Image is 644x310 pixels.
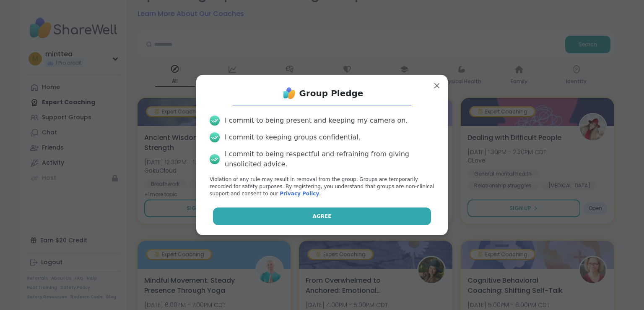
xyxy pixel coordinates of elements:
span: Agree [313,213,332,220]
div: I commit to being respectful and refraining from giving unsolicited advice. [225,149,434,169]
div: I commit to being present and keeping my camera on. [225,116,408,126]
p: Violation of any rule may result in removal from the group. Groups are temporarily recorded for s... [210,176,434,197]
button: Agree [213,208,431,225]
a: Privacy Policy [280,191,319,197]
div: I commit to keeping groups confidential. [225,132,361,142]
h1: Group Pledge [299,87,364,99]
img: ShareWell Logo [281,85,298,102]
